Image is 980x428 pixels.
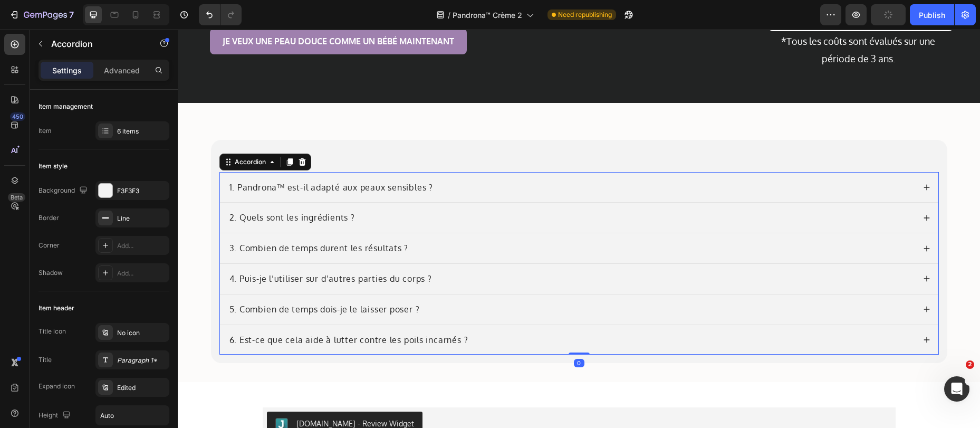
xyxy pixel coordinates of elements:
div: Rich Text Editor. Editing area: main [50,303,292,318]
div: Item style [39,161,68,171]
div: Expand icon [39,382,75,391]
p: 6. Est-ce que cela aide à lutter contre les poils incarnés ? [52,305,291,316]
img: Judgeme.png [98,388,110,401]
button: 7 [4,4,79,25]
div: Edited [117,383,167,393]
p: Settings [52,65,82,76]
span: Pandrona™ Crème 2 [453,9,522,21]
input: Auto [96,406,169,425]
div: Rich Text Editor. Editing area: main [50,151,257,165]
div: Beta [8,193,25,202]
p: 4. Puis-je l’utiliser sur d’autres parties du corps ? [52,244,254,255]
div: 0 [396,329,407,338]
div: Item [39,126,52,136]
p: 5. Combien de temps dois-je le laisser poser ? [52,274,242,286]
p: 1. Pandrona™ est-il adapté aux peaux sensibles ? [52,153,255,164]
div: Undo/Redo [199,4,242,25]
p: Accordion [51,37,141,50]
div: Item management [39,102,93,111]
span: / [448,9,450,21]
button: Publish [910,4,954,25]
div: Rich Text Editor. Editing area: main [50,242,256,256]
p: Advanced [104,65,140,76]
p: 3. Combien de temps durent les résultats ? [52,213,231,224]
p: 2. Quels sont les ingrédients ? [52,183,177,194]
div: 450 [10,112,25,121]
div: Add... [117,269,167,278]
h2: FAQs [50,119,761,142]
iframe: To enrich screen reader interactions, please activate Accessibility in Grammarly extension settings [178,30,980,428]
div: 6 items [117,127,167,136]
div: Item header [39,303,74,313]
iframe: Intercom live chat [944,376,969,402]
p: *Tous les coûts sont évalués sur une période de 3 ans. [592,3,769,37]
button: Judge.me - Review Widget [89,382,245,407]
div: Border [39,213,59,223]
p: JE VEUX UNE PEAU DOUCE COMME UN BÉBÉ MAINTENANT [45,7,276,17]
span: 2 [966,360,974,369]
div: Corner [39,241,60,250]
div: Paragraph 1* [117,356,167,365]
div: Line [117,214,167,223]
div: Add... [117,241,167,251]
div: No icon [117,328,167,338]
div: Background [39,184,90,198]
div: Accordion [55,128,90,137]
div: [DOMAIN_NAME] - Review Widget [119,388,236,400]
div: Height [39,408,73,423]
div: Shadow [39,268,63,278]
div: Title icon [39,327,66,336]
p: 7 [69,8,74,21]
div: Title [39,355,52,365]
div: Publish [919,9,945,21]
div: Rich Text Editor. Editing area: main [50,181,179,195]
div: F3F3F3 [117,186,167,196]
div: Rich Text Editor. Editing area: main [50,273,244,287]
div: Rich Text Editor. Editing area: main [50,212,233,226]
span: Need republishing [558,10,612,20]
